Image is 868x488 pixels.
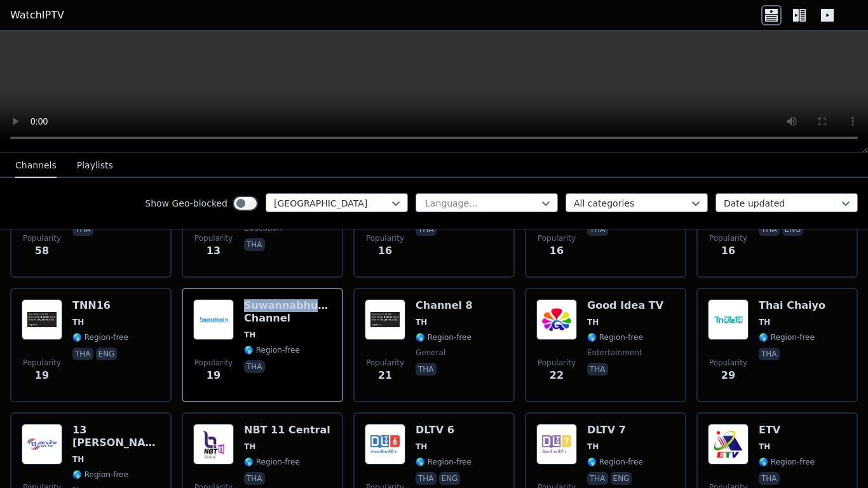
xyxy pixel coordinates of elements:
[194,358,233,368] span: Popularity
[709,233,747,243] span: Popularity
[416,299,473,312] h6: Channel 8
[416,472,437,485] p: tha
[587,363,608,376] p: tha
[72,454,84,464] span: TH
[207,368,220,383] span: 19
[72,223,93,236] p: tha
[587,299,663,312] h6: Good Idea TV
[709,358,747,368] span: Popularity
[538,233,576,243] span: Popularity
[587,457,643,467] span: 🌎 Region-free
[759,223,780,236] p: tha
[10,8,64,23] a: WatchIPTV
[193,424,234,464] img: NBT 11 Central
[550,243,564,259] span: 16
[759,472,780,485] p: tha
[708,299,749,340] img: Thai Chaiyo
[416,363,437,376] p: tha
[378,368,392,383] span: 21
[96,348,118,360] p: eng
[193,299,234,340] img: Suwannabhumi Channel
[15,154,57,178] button: Channels
[416,442,427,452] span: TH
[244,442,255,452] span: TH
[416,332,471,342] span: 🌎 Region-free
[23,358,61,368] span: Popularity
[244,330,255,340] span: TH
[587,332,643,342] span: 🌎 Region-free
[587,442,599,452] span: TH
[536,299,577,340] img: Good Idea TV
[72,299,128,312] h6: TNN16
[550,368,564,383] span: 22
[611,472,632,485] p: eng
[587,472,608,485] p: tha
[244,299,332,325] h6: Suwannabhumi Channel
[72,424,160,449] h6: 13 [PERSON_NAME]
[366,233,404,243] span: Popularity
[365,299,405,340] img: Channel 8
[244,238,265,251] p: tha
[244,345,300,355] span: 🌎 Region-free
[22,299,62,340] img: TNN16
[708,424,749,464] img: ETV
[365,424,405,464] img: DLTV 6
[439,472,461,485] p: eng
[759,317,770,327] span: TH
[416,223,437,236] p: tha
[244,472,265,485] p: tha
[416,457,471,467] span: 🌎 Region-free
[77,154,113,178] button: Playlists
[35,243,49,259] span: 58
[416,348,445,358] span: general
[759,299,825,312] h6: Thai Chaiyo
[538,358,576,368] span: Popularity
[536,424,577,464] img: DLTV 7
[244,360,265,373] p: tha
[72,317,84,327] span: TH
[587,348,642,358] span: entertainment
[587,317,599,327] span: TH
[759,442,770,452] span: TH
[23,233,61,243] span: Popularity
[72,348,93,360] p: tha
[782,223,804,236] p: eng
[759,457,815,467] span: 🌎 Region-free
[416,424,471,437] h6: DLTV 6
[721,243,735,259] span: 16
[587,424,643,437] h6: DLTV 7
[587,223,608,236] p: tha
[759,424,815,437] h6: ETV
[145,197,227,210] label: Show Geo-blocked
[759,332,815,342] span: 🌎 Region-free
[194,233,233,243] span: Popularity
[22,424,62,464] img: 13 Siam Thai
[416,317,427,327] span: TH
[378,243,392,259] span: 16
[759,348,780,360] p: tha
[244,457,300,467] span: 🌎 Region-free
[207,243,220,259] span: 13
[72,332,128,342] span: 🌎 Region-free
[366,358,404,368] span: Popularity
[72,470,128,480] span: 🌎 Region-free
[244,424,330,437] h6: NBT 11 Central
[721,368,735,383] span: 29
[35,368,49,383] span: 19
